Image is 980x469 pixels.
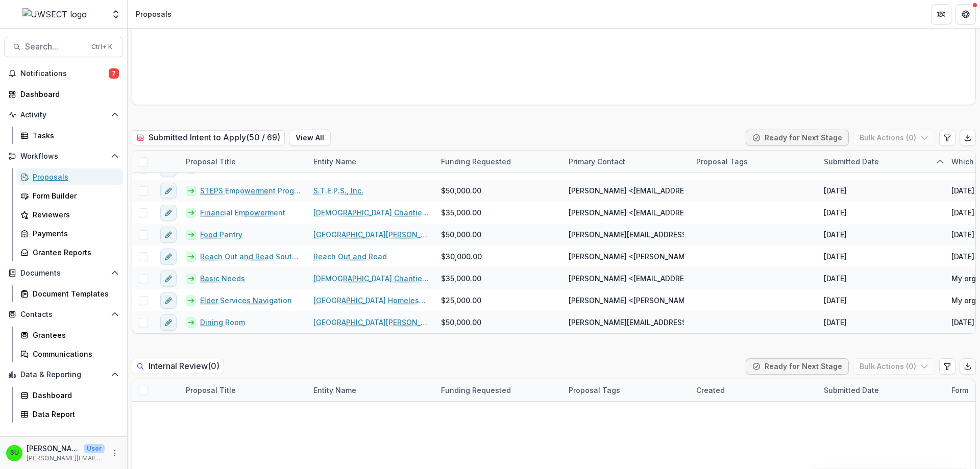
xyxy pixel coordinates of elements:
[27,443,80,454] p: [PERSON_NAME]
[180,151,307,172] div: Proposal Title
[853,130,935,146] button: Bulk Actions (0)
[200,251,301,262] a: Reach Out and Read Southeastern [US_STATE]
[746,358,849,375] button: Ready for Next Stage
[33,190,115,201] div: Form Builder
[27,454,105,463] p: [PERSON_NAME][EMAIL_ADDRESS][PERSON_NAME][DOMAIN_NAME]
[853,358,935,375] button: Bulk Actions (0)
[931,4,951,24] button: Partners
[690,379,818,401] div: Created
[33,228,115,239] div: Payments
[160,292,177,309] button: edit
[818,151,945,172] div: Submitted Date
[160,183,177,199] button: edit
[307,156,362,167] div: Entity Name
[562,385,626,396] div: Proposal Tags
[180,385,242,396] div: Proposal Title
[33,330,115,340] div: Grantees
[569,185,943,196] span: [PERSON_NAME] <[EMAIL_ADDRESS][DOMAIN_NAME]>, [DOMAIN_NAME][EMAIL_ADDRESS][DOMAIN_NAME]
[16,406,123,423] a: Data Report
[4,37,123,57] button: Search...
[33,209,115,220] div: Reviewers
[824,273,847,284] div: [DATE]
[824,295,847,306] div: [DATE]
[16,168,123,185] a: Proposals
[160,314,177,331] button: edit
[824,251,847,262] div: [DATE]
[824,207,847,218] div: [DATE]
[690,156,754,167] div: Proposal Tags
[20,269,107,278] span: Documents
[16,225,123,242] a: Payments
[313,273,429,284] a: [DEMOGRAPHIC_DATA] Charities, Diocese of Norwich, Inc.
[22,8,87,20] img: UWSECT logo
[435,151,562,172] div: Funding Requested
[824,317,847,328] div: [DATE]
[16,206,123,223] a: Reviewers
[441,207,481,218] span: $35,000.00
[939,358,955,375] button: Edit table settings
[313,207,429,218] a: [DEMOGRAPHIC_DATA] Charities, Diocese of Norwich, Inc.
[441,273,481,284] span: $35,000.00
[20,69,109,78] span: Notifications
[824,185,847,196] div: [DATE]
[569,207,885,218] span: [PERSON_NAME] <[EMAIL_ADDRESS][DOMAIN_NAME]>, [EMAIL_ADDRESS][DOMAIN_NAME]
[89,41,114,53] div: Ctrl + K
[4,86,123,103] a: Dashboard
[160,227,177,243] button: edit
[33,409,115,419] div: Data Report
[939,130,955,146] button: Edit table settings
[132,359,224,374] h2: Internal Review ( 0 )
[132,130,285,145] h2: Submitted Intent to Apply ( 50 / 69 )
[33,247,115,258] div: Grantee Reports
[435,156,517,167] div: Funding Requested
[435,379,562,401] div: Funding Requested
[569,273,885,284] span: [PERSON_NAME] <[EMAIL_ADDRESS][DOMAIN_NAME]>, [EMAIL_ADDRESS][DOMAIN_NAME]
[562,379,690,401] div: Proposal Tags
[441,295,481,306] span: $25,000.00
[10,450,19,456] div: Scott Umbel
[690,385,731,396] div: Created
[4,265,123,281] button: Open Documents
[33,349,115,359] div: Communications
[180,379,307,401] div: Proposal Title
[20,89,115,100] div: Dashboard
[20,310,107,319] span: Contacts
[25,42,85,52] span: Search...
[109,447,121,459] button: More
[313,185,363,196] a: S.T.E.P.S., Inc.
[435,385,517,396] div: Funding Requested
[16,127,123,144] a: Tasks
[200,295,292,306] a: Elder Services Navigation
[16,285,123,302] a: Document Templates
[16,387,123,404] a: Dashboard
[746,130,849,146] button: Ready for Next Stage
[562,151,690,172] div: Primary Contact
[960,358,976,375] button: Export table data
[132,7,176,21] nav: breadcrumb
[960,130,976,146] button: Export table data
[200,229,242,240] a: Food Pantry
[307,151,435,172] div: Entity Name
[4,366,123,383] button: Open Data & Reporting
[313,229,429,240] a: [GEOGRAPHIC_DATA][PERSON_NAME] [GEOGRAPHIC_DATA]
[818,379,945,401] div: Submitted Date
[690,151,818,172] div: Proposal Tags
[441,251,482,262] span: $30,000.00
[16,345,123,362] a: Communications
[441,185,481,196] span: $50,000.00
[4,148,123,164] button: Open Workflows
[313,295,429,306] a: [GEOGRAPHIC_DATA] Homeless Hospitality Center
[200,185,301,196] a: STEPS Empowerment Programming
[313,317,429,328] a: [GEOGRAPHIC_DATA][PERSON_NAME] [GEOGRAPHIC_DATA]
[160,270,177,287] button: edit
[160,249,177,265] button: edit
[200,317,245,328] a: Dining Room
[20,371,107,379] span: Data & Reporting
